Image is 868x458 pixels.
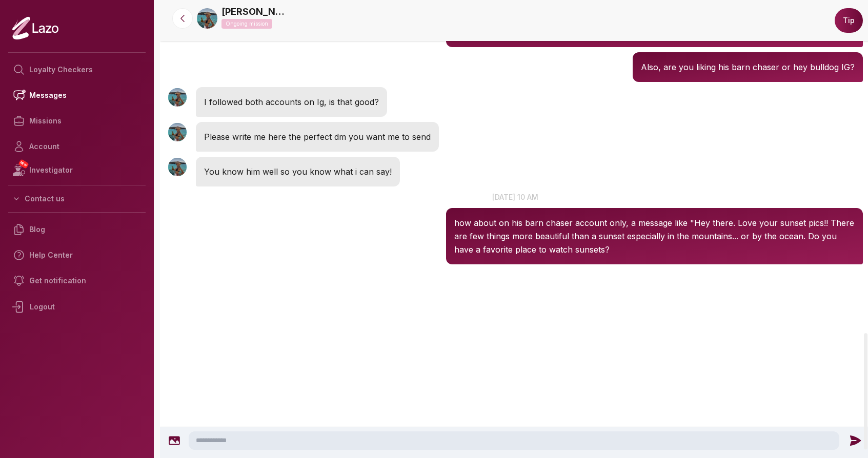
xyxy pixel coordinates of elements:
button: Tip [835,8,863,33]
span: NEW [18,159,29,169]
a: [PERSON_NAME] [221,5,288,19]
img: User avatar [168,123,187,141]
p: Also, are you liking his barn chaser or hey bulldog IG? [641,60,855,74]
p: how about on his barn chaser account only, a message like "Hey there. Love your sunset pics!! The... [454,216,855,256]
img: User avatar [168,158,187,176]
img: 9bfbf80e-688a-403c-a72d-9e4ea39ca253 [197,8,217,29]
a: Messages [8,82,146,108]
div: Logout [8,294,146,320]
a: Blog [8,217,146,242]
a: Get notification [8,268,146,294]
a: Loyalty Checkers [8,57,146,82]
a: NEWInvestigator [8,159,146,181]
p: Please write me here the perfect dm you want me to send [204,130,431,143]
a: Account [8,134,146,159]
p: Ongoing mission [221,19,272,29]
p: I followed both accounts on Ig, is that good? [204,95,379,109]
p: You know him well so you know what i can say! [204,165,392,178]
button: Contact us [8,190,146,208]
img: User avatar [168,88,187,107]
a: Missions [8,108,146,134]
a: Help Center [8,242,146,268]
